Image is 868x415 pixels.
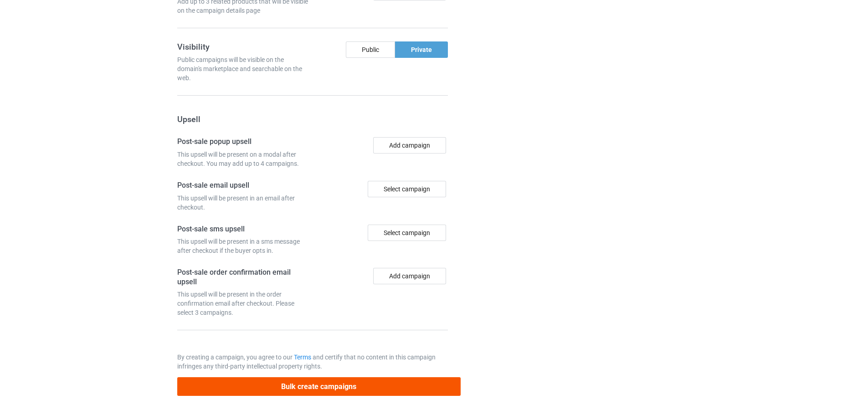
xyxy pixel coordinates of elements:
div: This upsell will be present on a modal after checkout. You may add up to 4 campaigns. [177,150,309,168]
div: This upsell will be present in the order confirmation email after checkout. Please select 3 campa... [177,290,309,317]
h4: Post-sale popup upsell [177,137,309,147]
a: Terms [294,354,311,361]
div: This upsell will be present in a sms message after checkout if the buyer opts in. [177,237,309,255]
button: Add campaign [373,137,446,154]
div: Public [346,41,395,58]
h3: Upsell [177,114,448,124]
h4: Post-sale sms upsell [177,225,309,234]
div: Select campaign [368,181,446,197]
div: Select campaign [368,225,446,241]
button: Bulk create campaigns [177,377,461,396]
div: Public campaigns will be visible on the domain's marketplace and searchable on the web. [177,55,309,82]
h4: Post-sale order confirmation email upsell [177,268,309,287]
h3: Visibility [177,41,309,52]
div: This upsell will be present in an email after checkout. [177,194,309,212]
p: By creating a campaign, you agree to our and certify that no content in this campaign infringes a... [177,353,448,371]
button: Add campaign [373,268,446,284]
div: Private [395,41,448,58]
h4: Post-sale email upsell [177,181,309,190]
